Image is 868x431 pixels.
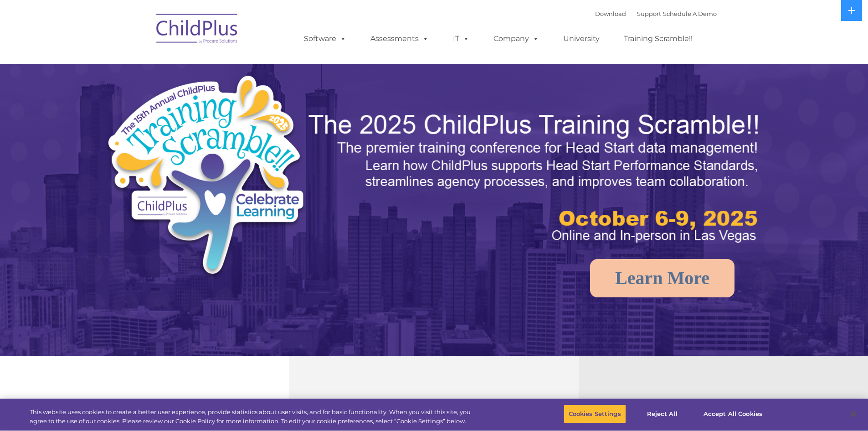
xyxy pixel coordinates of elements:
a: Company [484,30,548,48]
a: Software [295,30,355,48]
font: | [595,10,717,17]
button: Cookies Settings [564,405,626,424]
div: This website uses cookies to create a better user experience, provide statistics about user visit... [30,408,478,426]
button: Reject All [634,405,691,424]
a: Learn More [590,259,734,297]
span: Phone number [127,98,165,104]
img: ChildPlus by Procare Solutions [152,7,243,53]
a: Schedule A Demo [663,10,717,17]
a: Support [637,10,661,17]
a: IT [444,30,478,48]
a: Assessments [361,30,438,48]
a: Training Scramble!! [615,30,702,48]
a: University [554,30,609,48]
button: Accept All Cookies [699,405,767,424]
span: Last name [127,60,154,67]
button: Close [843,404,863,424]
a: Download [595,10,626,17]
